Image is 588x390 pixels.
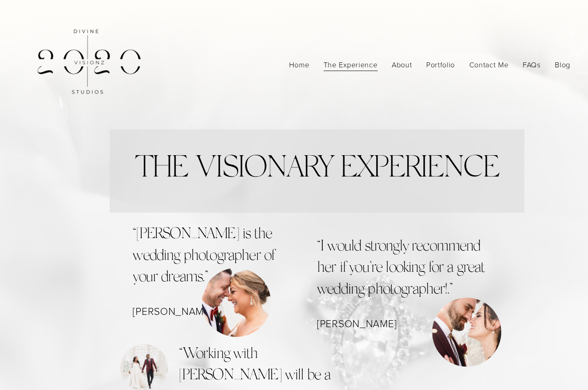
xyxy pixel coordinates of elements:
[469,58,509,71] span: Contact Me
[426,58,455,71] span: Portfolio
[392,57,412,72] a: About
[426,57,455,72] a: folder dropdown
[133,224,294,289] h3: “[PERSON_NAME] is the wedding photographer of your dreams.”
[317,314,501,332] p: [PERSON_NAME]
[289,57,309,72] a: Home
[133,302,294,320] p: [PERSON_NAME]
[555,57,570,72] a: Blog
[523,57,541,72] a: FAQs
[469,57,509,72] a: folder dropdown
[317,236,501,301] h3: “I would strongly recommend her if you’re looking for a great wedding photographer!.”
[324,57,378,72] a: The Experience
[135,154,499,185] h1: THE VISIONARY EXPERIENCE
[18,9,157,120] img: Divine 20/20 Visionz Studios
